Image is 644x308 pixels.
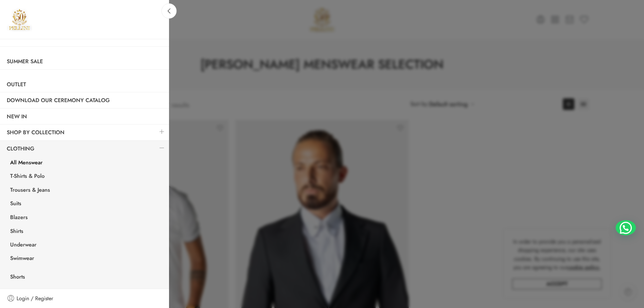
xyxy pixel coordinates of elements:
span: Swimwear [10,254,34,263]
a: Trousers & Jeans [3,184,169,198]
a: <a href="https://pellini-collection.com/men-shop/menswear/swimwear/"><span>Swimwear</span></a> [3,250,169,255]
a: Login / Register [7,294,162,303]
a: Swimwear [3,252,169,266]
a: Shorts [3,271,169,285]
a: Suits [3,197,169,211]
a: <a href="https://pellini-collection.com/men-shop/menswear/short/">Shorts</a> [3,266,169,271]
a: Shirts [3,225,169,239]
a: Underwear [3,239,169,253]
a: Pellini - [7,7,32,32]
a: T-Shirts & Polo [3,170,169,184]
a: Blazers [3,211,169,225]
span: Login / Register [17,294,53,303]
a: All Menswear [3,157,169,170]
img: Pellini [7,7,32,32]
